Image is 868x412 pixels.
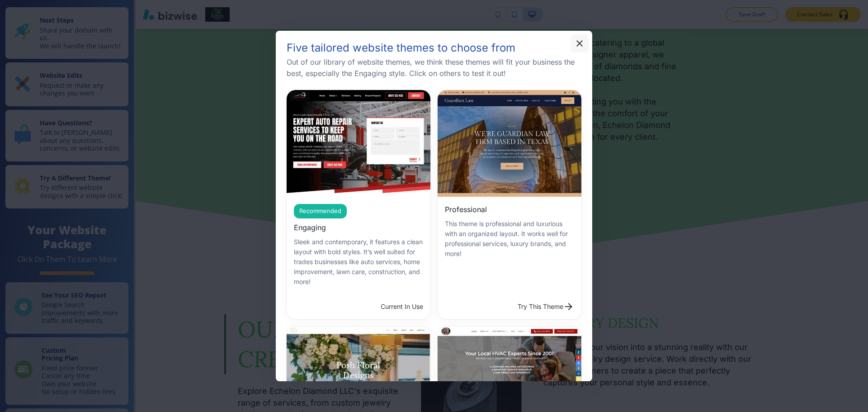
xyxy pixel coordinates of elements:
[287,57,581,79] h6: Out of our library of website themes, we think these themes will fit your business the best, espe...
[287,42,515,55] h5: Five tailored website themes to choose from
[294,222,326,233] h6: Engaging
[514,298,578,316] button: Professional ThemeProfessionalThis theme is professional and luxurious with an organized layout. ...
[445,219,574,259] p: This theme is professional and luxurious with an organized layout. It works well for professional...
[445,204,487,215] h6: Professional
[294,207,347,216] span: Recommended
[294,237,423,287] p: Sleek and contemporary, it features a clean layout with bold styles. It’s well suited for trades ...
